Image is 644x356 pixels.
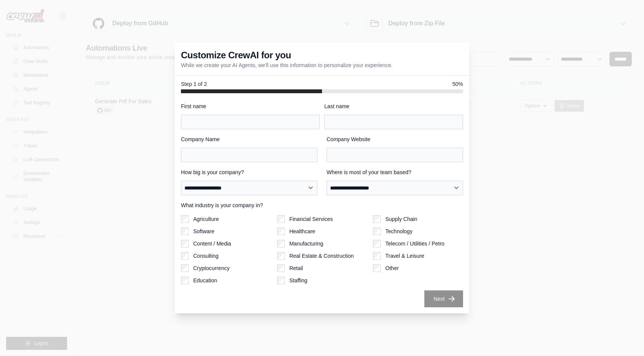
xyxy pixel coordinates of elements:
[181,80,207,88] span: Step 1 of 2
[289,215,333,223] label: Financial Services
[193,240,231,247] label: Content / Media
[606,319,644,356] iframe: Chat Widget
[385,240,444,247] label: Telecom / Utilities / Petro
[289,240,324,247] label: Manufacturing
[181,201,463,209] label: What industry is your company in?
[424,290,463,307] button: Next
[324,102,463,110] label: Last name
[289,264,303,272] label: Retail
[385,215,417,223] label: Supply Chain
[385,227,412,235] label: Technology
[181,49,291,61] h3: Customize CrewAI for you
[385,252,424,260] label: Travel & Leisure
[193,264,230,272] label: Cryptocurrency
[181,61,393,69] p: While we create your AI Agents, we'll use this information to personalize your experience.
[193,227,214,235] label: Software
[181,135,317,143] label: Company Name
[181,102,320,110] label: First name
[193,215,219,223] label: Agriculture
[289,277,307,284] label: Staffing
[289,227,315,235] label: Healthcare
[327,168,463,176] label: Where is most of your team based?
[181,168,317,176] label: How big is your company?
[193,277,217,284] label: Education
[327,135,463,143] label: Company Website
[452,80,463,88] span: 50%
[193,252,219,260] label: Consulting
[385,264,399,272] label: Other
[289,252,354,260] label: Real Estate & Construction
